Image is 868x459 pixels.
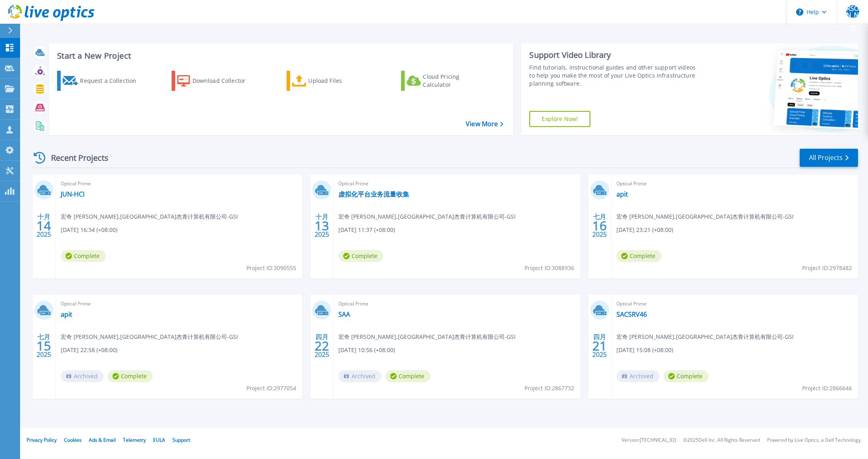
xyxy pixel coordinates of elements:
[529,64,702,88] div: Find tutorials, instructional guides and other support videos to help you make the most of your L...
[338,332,516,341] span: 宏奇 [PERSON_NAME] , [GEOGRAPHIC_DATA]杰青计算机有限公司-GSI
[338,179,575,188] span: Optical Prime
[61,346,117,354] span: [DATE] 22:58 (+08:00)
[616,332,794,341] span: 宏奇 [PERSON_NAME] , [GEOGRAPHIC_DATA]杰青计算机有限公司-GSI
[64,436,82,443] a: Cookies
[61,225,117,234] span: [DATE] 16:34 (+08:00)
[616,370,659,382] span: Archived
[616,346,673,354] span: [DATE] 15:08 (+08:00)
[592,342,607,349] span: 21
[192,73,257,89] div: Download Collector
[36,331,51,361] div: 七月 2025
[767,438,861,443] li: Powered by Live Optics, a Dell Technology
[466,120,503,128] a: View More
[592,222,607,229] span: 16
[37,222,51,229] span: 14
[663,370,708,382] span: Complete
[524,384,574,393] span: Project ID: 2867732
[31,148,119,168] div: Recent Projects
[61,370,104,382] span: Archived
[338,250,383,262] span: Complete
[401,71,491,91] a: Cloud Pricing Calculator
[123,436,146,443] a: Telemetry
[385,370,430,382] span: Complete
[802,384,852,393] span: Project ID: 2866646
[315,342,329,349] span: 22
[315,222,329,229] span: 13
[683,438,760,443] li: © 2025 Dell Inc. All Rights Reserved
[246,384,296,393] span: Project ID: 2977054
[423,73,487,89] div: Cloud Pricing Calculator
[287,71,376,91] a: Upload Files
[57,71,147,91] a: Request a Collection
[61,332,238,341] span: 宏奇 [PERSON_NAME] , [GEOGRAPHIC_DATA]杰青计算机有限公司-GSI
[616,212,794,221] span: 宏奇 [PERSON_NAME] , [GEOGRAPHIC_DATA]杰青计算机有限公司-GSI
[27,436,57,443] a: Privacy Policy
[592,211,607,240] div: 七月 2025
[338,370,381,382] span: Archived
[108,370,153,382] span: Complete
[61,212,238,221] span: 宏奇 [PERSON_NAME] , [GEOGRAPHIC_DATA]杰青计算机有限公司-GSI
[172,436,190,443] a: Support
[89,436,116,443] a: Ads & Email
[616,190,628,198] a: apit
[61,179,297,188] span: Optical Prime
[172,71,261,91] a: Download Collector
[529,111,590,127] a: Explore Now!
[800,149,858,167] a: All Projects
[36,211,51,240] div: 十月 2025
[802,264,852,273] span: Project ID: 2978482
[308,73,373,89] div: Upload Files
[61,310,72,318] a: apit
[338,190,409,198] a: 虚拟化平台业务流量收集
[314,211,330,240] div: 十月 2025
[153,436,165,443] a: EULA
[61,299,297,308] span: Optical Prime
[616,299,853,308] span: Optical Prime
[57,51,503,60] h3: Start a New Project
[616,250,661,262] span: Complete
[616,179,853,188] span: Optical Prime
[80,73,144,89] div: Request a Collection
[616,310,647,318] a: SACSRV46
[314,331,330,361] div: 四月 2025
[246,264,296,273] span: Project ID: 3090555
[592,331,607,361] div: 四月 2025
[338,212,516,221] span: 宏奇 [PERSON_NAME] , [GEOGRAPHIC_DATA]杰青计算机有限公司-GSI
[61,190,84,198] a: JUN-HCI
[61,250,106,262] span: Complete
[338,346,395,354] span: [DATE] 10:56 (+08:00)
[37,342,51,349] span: 15
[338,299,575,308] span: Optical Prime
[529,50,702,60] div: Support Video Library
[338,225,395,234] span: [DATE] 11:37 (+08:00)
[524,264,574,273] span: Project ID: 3088936
[338,310,350,318] a: SAA
[616,225,673,234] span: [DATE] 23:21 (+08:00)
[622,438,676,443] li: Version: [TECHNICAL_ID]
